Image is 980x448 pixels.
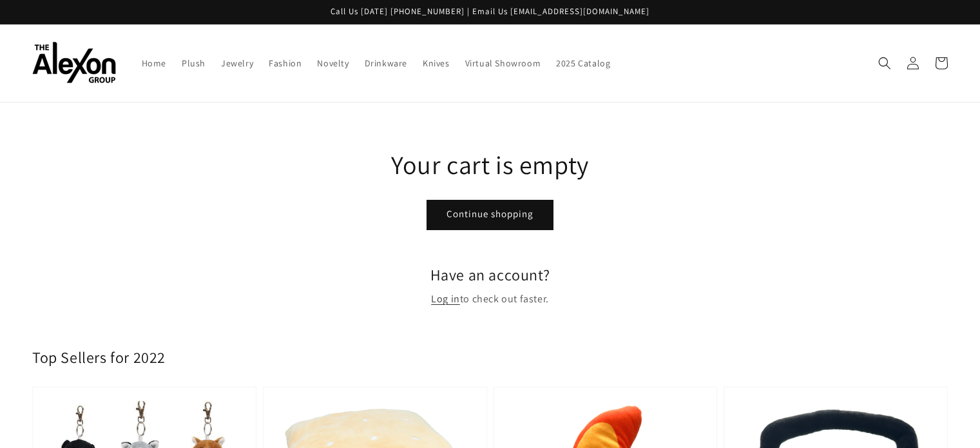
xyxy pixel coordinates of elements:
span: Home [142,57,166,69]
a: Drinkware [357,50,415,77]
span: Jewelry [221,57,253,69]
a: Novelty [309,50,356,77]
a: Fashion [261,50,309,77]
span: Novelty [317,57,349,69]
span: Plush [182,57,206,69]
span: 2025 Catalog [556,57,610,69]
span: Knives [423,57,450,69]
a: Virtual Showroom [457,50,549,77]
h2: Top Sellers for 2022 [32,347,166,367]
a: Plush [174,50,213,77]
p: to check out faster. [32,290,948,309]
a: Knives [415,50,457,77]
span: Virtual Showroom [465,57,541,69]
a: Log in [431,290,460,309]
a: 2025 Catalog [548,50,618,77]
span: Fashion [269,57,302,69]
img: The Alexon Group [32,42,116,84]
summary: Search [870,49,899,77]
span: Drinkware [365,57,407,69]
h2: Have an account? [32,265,948,285]
a: Continue shopping [427,200,553,229]
h1: Your cart is empty [32,148,948,181]
a: Home [134,50,174,77]
a: Jewelry [213,50,261,77]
